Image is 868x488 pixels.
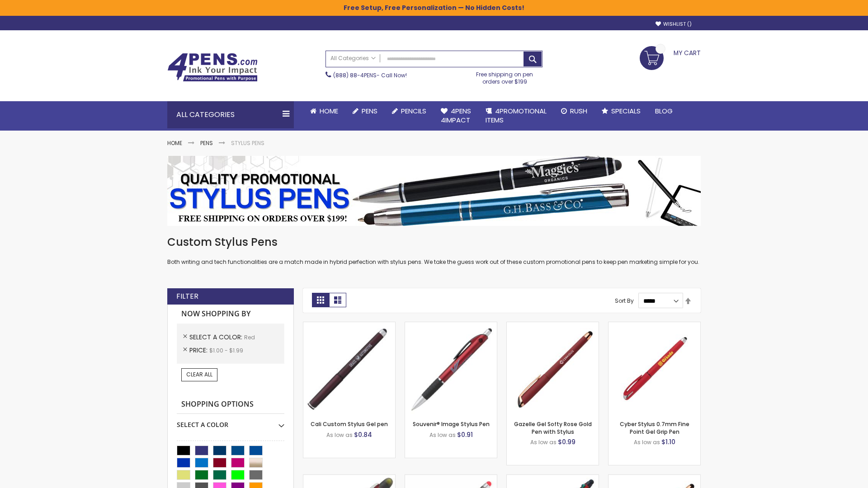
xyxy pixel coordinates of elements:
span: As low as [530,438,557,446]
a: 4PROMOTIONALITEMS [478,101,554,131]
span: Price [189,346,209,355]
span: $0.84 [354,430,372,439]
a: (888) 88-4PENS [333,71,377,79]
a: Home [167,139,182,147]
span: $0.99 [558,437,576,446]
span: $1.00 - $1.99 [209,347,243,354]
a: Home [303,101,345,121]
span: Blog [655,106,673,116]
a: All Categories [326,51,380,66]
a: Gazelle Gel Softy Rose Gold Pen with Stylus [514,420,592,435]
a: Blog [648,101,680,121]
a: Orbitor 4 Color Assorted Ink Metallic Stylus Pens-Red [507,474,599,482]
span: Specials [611,106,641,116]
span: Pencils [401,106,426,116]
span: Home [320,106,338,116]
div: Free shipping on pen orders over $199 [467,67,543,85]
span: All Categories [330,55,376,62]
strong: Filter [176,291,198,301]
a: Souvenir® Image Stylus Pen-Red [405,322,497,329]
span: As low as [326,431,353,439]
a: Gazelle Gel Softy Rose Gold Pen with Stylus - ColorJet-Red [609,474,700,482]
a: Pens [345,101,385,121]
span: As low as [634,438,660,446]
a: Gazelle Gel Softy Rose Gold Pen with Stylus-Red [507,322,599,329]
span: Select A Color [189,333,244,342]
span: As low as [429,431,456,439]
span: $0.91 [457,430,473,439]
label: Sort By [615,297,634,305]
a: Cali Custom Stylus Gel pen-Red [303,322,395,329]
img: Gazelle Gel Softy Rose Gold Pen with Stylus-Red [507,322,599,414]
div: All Categories [167,101,294,128]
span: 4PROMOTIONAL ITEMS [486,106,547,125]
span: Red [244,333,255,341]
strong: Shopping Options [177,395,284,414]
a: Specials [594,101,648,121]
span: Rush [570,106,587,116]
div: Both writing and tech functionalities are a match made in hybrid perfection with stylus pens. We ... [167,235,701,266]
div: Select A Color [177,414,284,429]
a: Cyber Stylus 0.7mm Fine Point Gel Grip Pen-Red [609,322,700,329]
img: Souvenir® Image Stylus Pen-Red [405,322,497,414]
a: Islander Softy Gel with Stylus - ColorJet Imprint-Red [405,474,497,482]
a: Pencils [385,101,434,121]
a: Cyber Stylus 0.7mm Fine Point Gel Grip Pen [620,420,689,435]
a: Pens [200,139,213,147]
a: Souvenir® Jalan Highlighter Stylus Pen Combo-Red [303,474,395,482]
span: 4Pens 4impact [441,106,471,125]
a: Wishlist [656,21,692,28]
a: Cali Custom Stylus Gel pen [311,420,388,428]
img: 4Pens Custom Pens and Promotional Products [167,53,258,82]
span: - Call Now! [333,71,407,79]
span: Clear All [186,371,212,378]
img: Stylus Pens [167,156,701,226]
a: Clear All [181,368,217,381]
img: Cyber Stylus 0.7mm Fine Point Gel Grip Pen-Red [609,322,700,414]
strong: Stylus Pens [231,139,264,147]
img: Cali Custom Stylus Gel pen-Red [303,322,395,414]
a: Rush [554,101,594,121]
span: Pens [362,106,377,116]
strong: Now Shopping by [177,305,284,324]
a: Souvenir® Image Stylus Pen [413,420,490,428]
a: 4Pens4impact [434,101,478,131]
span: $1.10 [661,437,675,446]
h1: Custom Stylus Pens [167,235,701,249]
strong: Grid [312,293,329,307]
